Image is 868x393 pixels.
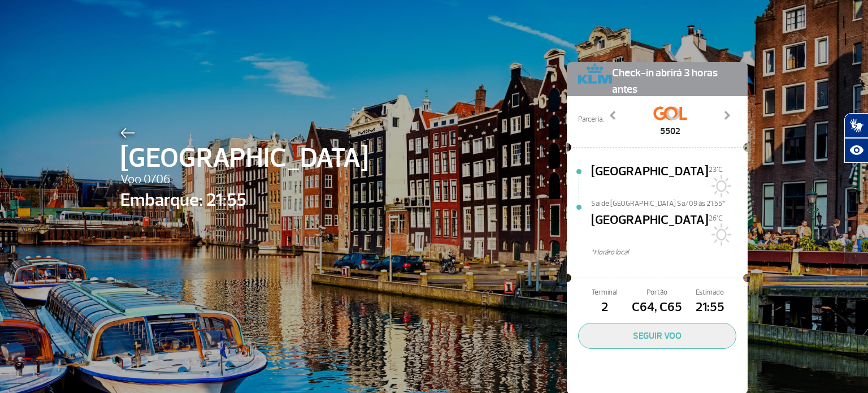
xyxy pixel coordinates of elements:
[120,170,368,189] span: Voo 0706
[709,165,723,174] span: 23°C
[591,198,748,206] span: Sai de [GEOGRAPHIC_DATA] Sa/09 às 21:55*
[844,113,868,163] div: Plugin de acessibilidade da Hand Talk.
[578,287,631,298] span: Terminal
[684,287,736,298] span: Estimado
[591,211,709,247] span: [GEOGRAPHIC_DATA]
[709,214,723,223] span: 26°C
[120,138,368,179] span: [GEOGRAPHIC_DATA]
[578,114,604,125] span: Parceria:
[120,187,368,214] span: Embarque: 21:55
[631,298,683,317] span: C64, C65
[684,298,736,317] span: 21:55
[578,298,631,317] span: 2
[612,62,736,98] span: Check-in abrirá 3 horas antes
[578,323,736,349] button: SEGUIR VOO
[844,138,868,163] button: Abrir recursos assistivos.
[591,247,748,258] span: *Horáro local
[653,124,687,138] span: 5502
[844,113,868,138] button: Abrir tradutor de língua de sinais.
[591,162,709,198] span: [GEOGRAPHIC_DATA]
[631,287,683,298] span: Portão
[709,175,731,197] img: Sol
[709,223,731,246] img: Sol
